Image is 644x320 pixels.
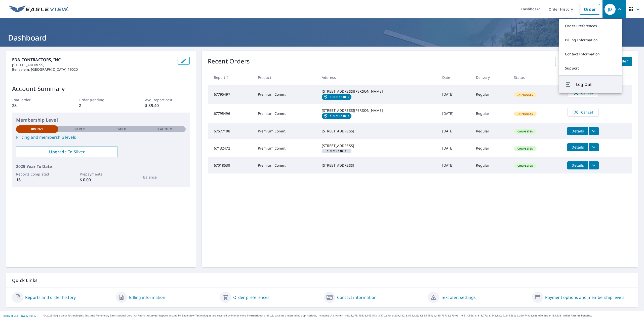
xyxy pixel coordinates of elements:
[472,139,510,157] td: Regular
[143,174,185,180] p: Balance
[208,57,250,66] p: Recent Orders
[514,130,536,133] span: Completed
[44,314,641,317] p: © 2025 Eagle View Technologies, Inc. and Pictometry International Corp. All Rights Reserved. Repo...
[322,129,434,134] div: [STREET_ADDRESS]
[588,143,599,151] button: filesDropdownBtn-67132472
[145,97,189,102] p: Avg. report cost
[438,157,472,173] td: [DATE]
[254,104,318,123] td: Premium Comm.
[6,32,638,43] h1: Dashboard
[12,67,174,72] p: Bensalem, [GEOGRAPHIC_DATA] 19020
[472,123,510,139] td: Regular
[25,294,76,300] a: Reports and order history
[567,108,599,117] button: Cancel
[208,139,254,157] td: 67132472
[514,112,536,116] span: In Process
[472,157,510,173] td: Regular
[208,70,254,85] th: Report #
[9,6,68,13] img: EV Logo
[74,127,85,131] p: Silver
[254,139,318,157] td: Premium Comm.
[438,139,472,157] td: [DATE]
[16,171,58,177] p: Reports Completed
[588,127,599,135] button: filesDropdownBtn-67577188
[327,150,343,152] em: Building ID
[567,161,588,169] button: detailsBtn-67018539
[567,127,588,135] button: detailsBtn-67577188
[559,19,622,33] a: Order Preferences
[324,150,350,152] span: 1
[254,157,318,173] td: Premium Comm.
[12,102,56,109] p: 28
[12,97,56,102] p: Total order
[16,134,186,140] a: Pricing and membership levels
[16,146,118,157] a: Upgrade To Silver
[514,147,536,150] span: Completed
[12,63,174,67] p: [STREET_ADDRESS]
[16,177,58,183] p: 16
[20,314,36,317] a: Privacy Policy
[12,277,632,283] p: Quick Links
[254,85,318,104] td: Premium Comm.
[208,123,254,139] td: 67577188
[322,143,434,148] div: [STREET_ADDRESS]
[322,89,434,94] div: [STREET_ADDRESS][PERSON_NAME]
[576,81,616,87] span: Log Out
[233,294,270,300] a: Order preferences
[438,123,472,139] td: [DATE]
[570,145,585,150] span: Details
[322,108,434,113] div: [STREET_ADDRESS][PERSON_NAME]
[330,115,346,118] em: Building ID
[438,70,472,85] th: Date
[208,104,254,123] td: 67795496
[559,75,622,93] button: Log Out
[580,4,600,15] a: Order
[472,85,510,104] td: Regular
[555,57,591,66] a: View All Orders
[441,294,476,300] a: Text alert settings
[31,127,44,131] p: Bronze
[16,117,186,123] p: Membership Level
[318,70,438,85] th: Address
[322,94,352,100] a: Building ID2
[20,149,114,155] span: Upgrade To Silver
[559,47,622,61] a: Contact Information
[79,102,123,109] p: 2
[570,129,585,133] span: Details
[3,314,36,317] p: |
[254,70,318,85] th: Product
[129,294,165,300] a: Billing information
[514,93,536,96] span: In Process
[337,294,377,300] a: Contact information
[16,163,186,169] p: 2025 Year To Date
[156,127,172,131] p: Platinum
[567,143,588,151] button: detailsBtn-67132472
[438,104,472,123] td: [DATE]
[322,113,352,119] a: Building ID1
[605,4,616,15] div: JD
[472,104,510,123] td: Regular
[3,314,18,317] a: Terms of Use
[510,70,563,85] th: Status
[79,97,123,102] p: Order pending
[559,61,622,75] a: Support
[322,163,434,168] div: [STREET_ADDRESS]
[254,123,318,139] td: Premium Comm.
[570,163,585,168] span: Details
[12,84,190,93] p: Account Summary
[559,33,622,47] a: Billing Information
[145,102,189,109] p: $ 89.40
[545,294,624,300] a: Payment options and membership levels
[118,127,126,131] p: Gold
[588,161,599,169] button: filesDropdownBtn-67018539
[208,85,254,104] td: 67795497
[80,177,122,183] p: $ 0.00
[472,70,510,85] th: Delivery
[573,109,593,115] span: Cancel
[330,95,346,98] em: Building ID
[80,171,122,177] p: Prepayments
[208,157,254,173] td: 67018539
[438,85,472,104] td: [DATE]
[514,164,536,167] span: Completed
[12,57,174,63] p: EDA CONTRACTORS, INC.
